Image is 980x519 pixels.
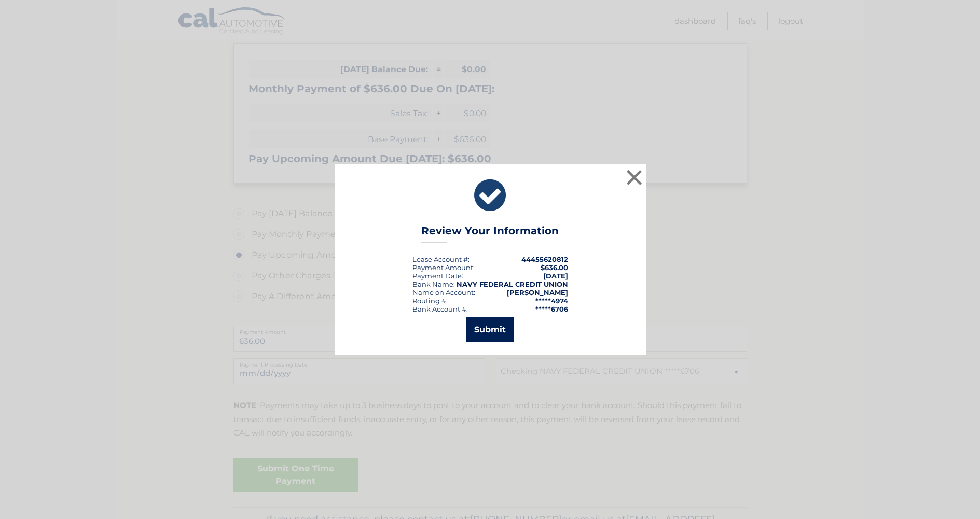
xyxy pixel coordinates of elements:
span: Payment Date [412,272,462,280]
button: × [624,167,645,188]
div: Bank Account #: [412,305,468,313]
div: Lease Account #: [412,255,470,263]
div: Name on Account: [412,288,475,297]
h3: Review Your Information [421,225,559,243]
span: $636.00 [541,263,568,272]
strong: [PERSON_NAME] [507,288,568,297]
div: : [412,272,463,280]
strong: NAVY FEDERAL CREDIT UNION [457,280,568,288]
div: Payment Amount: [412,263,475,272]
span: [DATE] [543,272,568,280]
div: Bank Name: [412,280,455,288]
button: Submit [466,317,514,342]
div: Routing #: [412,297,448,305]
strong: 44455620812 [521,255,568,263]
